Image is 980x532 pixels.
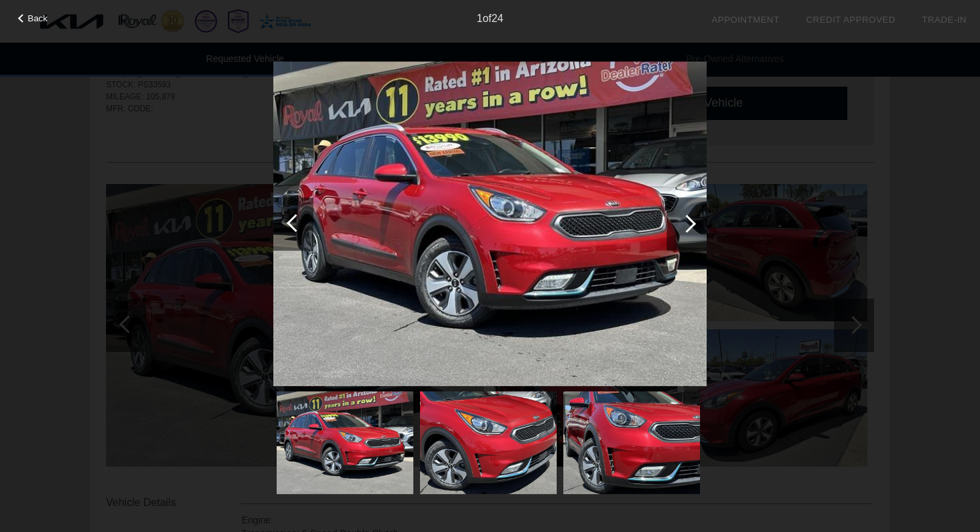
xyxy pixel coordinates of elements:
[563,391,700,494] img: 449139ec2fb734b78d2bc369ea21f4a9.jpg
[711,15,779,25] a: Appointment
[273,61,707,387] img: 1d18121bba2152a1dcb5bd66abe5ce5f.jpg
[922,15,967,25] a: Trade-In
[28,13,48,23] span: Back
[420,391,557,494] img: 4af6878acc5661ee36d6730c351ceb73.jpg
[806,15,895,25] a: Credit Approved
[477,13,483,24] span: 1
[277,391,413,494] img: 1d18121bba2152a1dcb5bd66abe5ce5f.jpg
[491,13,503,24] span: 24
